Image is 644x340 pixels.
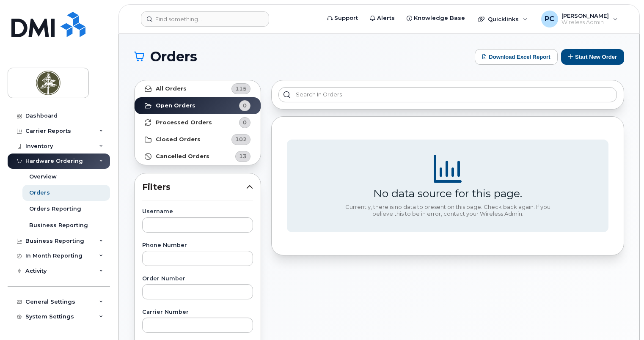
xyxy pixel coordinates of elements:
a: Cancelled Orders13 [135,148,261,165]
strong: Closed Orders [156,136,201,143]
input: Search in orders [278,87,617,102]
a: Processed Orders0 [135,114,261,131]
span: Orders [150,50,197,63]
strong: Open Orders [156,102,195,109]
span: 0 [243,118,247,126]
span: 102 [235,135,247,143]
span: 13 [239,152,247,160]
button: Start New Order [561,49,624,65]
a: Open Orders0 [135,97,261,114]
strong: Processed Orders [156,119,212,126]
label: Phone Number [142,243,253,248]
button: Download Excel Report [475,49,558,65]
label: Username [142,209,253,214]
span: Filters [142,181,246,193]
a: Closed Orders102 [135,131,261,148]
span: 115 [235,85,247,93]
div: No data source for this page. [373,187,522,200]
a: All Orders115 [135,80,261,97]
strong: All Orders [156,85,187,92]
div: Currently, there is no data to present on this page. Check back again. If you believe this to be ... [342,204,553,217]
strong: Cancelled Orders [156,153,209,160]
label: Carrier Number [142,310,253,315]
span: 0 [243,101,247,110]
label: Order Number [142,276,253,282]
